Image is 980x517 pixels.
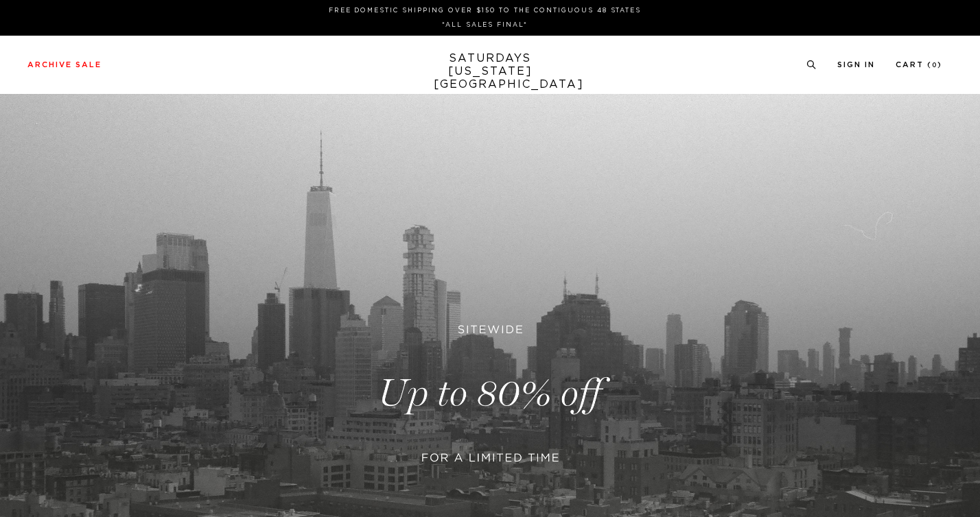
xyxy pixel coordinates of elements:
[33,5,937,16] p: FREE DOMESTIC SHIPPING OVER $150 TO THE CONTIGUOUS 48 STATES
[33,20,937,30] p: *ALL SALES FINAL*
[837,61,875,69] a: Sign In
[932,62,937,69] small: 0
[27,61,102,69] a: Archive Sale
[896,61,942,69] a: Cart (0)
[434,52,547,91] a: SATURDAYS[US_STATE][GEOGRAPHIC_DATA]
